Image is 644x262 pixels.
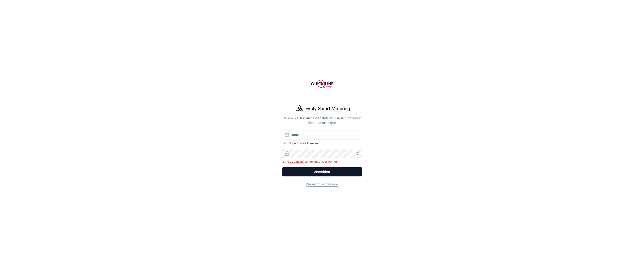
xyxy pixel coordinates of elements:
a: Passwort vergessen? [306,182,338,186]
button: Anmelden [282,167,362,176]
p: Bitte geben Sie ein gültiges Passwort ein [282,160,362,164]
h1: Evoly Smart Metering [305,105,350,112]
p: Geben Sie Ihre Anmeldedaten ein, um sich bei Ihrem Konto anzumelden [282,116,362,125]
img: Quickline - Gas Logo [311,73,333,95]
p: Ungültige E-Mail-Adresse [282,142,362,145]
img: Evoly Logo [294,103,305,114]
